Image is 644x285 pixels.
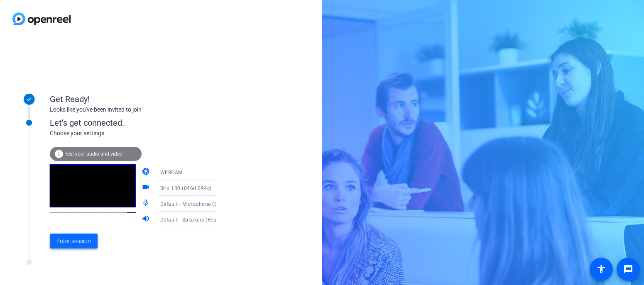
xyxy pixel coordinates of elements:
[160,185,212,191] span: Brio 100 (046d:094c)
[160,170,183,175] span: WEBCAM
[65,151,122,157] span: Test your audio and video
[160,216,250,223] span: Default - Speakers (Realtek(R) Audio)
[142,167,152,177] mat-icon: camera
[50,234,98,248] button: Enter session
[623,264,633,274] mat-icon: message
[142,183,152,193] mat-icon: videocam
[142,214,152,224] mat-icon: volume_up
[160,200,268,207] span: Default - Microphone (Brio 100) (046d:094c)
[54,149,64,159] mat-icon: info
[596,264,606,274] mat-icon: accessibility
[56,237,91,246] span: Enter session
[50,105,216,114] div: Looks like you've been invited to join
[142,199,152,209] mat-icon: mic_none
[50,117,233,129] div: Let's get connected.
[50,93,216,105] div: Get Ready!
[50,129,233,138] div: Choose your settings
